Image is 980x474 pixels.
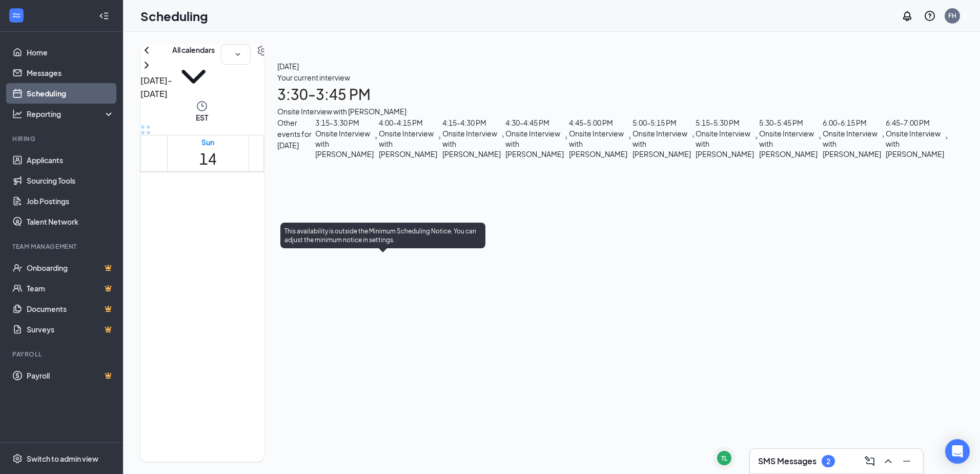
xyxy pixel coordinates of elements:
[27,191,114,211] a: Job Postings
[27,170,114,191] a: Sourcing Tools
[944,117,949,159] svg: ChevronRight
[691,117,696,159] svg: ChevronRight
[864,455,876,467] svg: ComposeMessage
[280,223,485,248] div: This availability is outside the Minimum Scheduling Notice. You can adjust the minimum notice in ...
[948,11,956,20] div: FH
[564,117,569,159] svg: ChevronRight
[27,319,114,340] a: SurveysCrown
[569,128,627,159] div: Onsite Interview with [PERSON_NAME]
[140,7,208,25] h1: Scheduling
[901,10,913,22] svg: Notifications
[199,148,217,170] h1: 14
[759,117,818,128] div: 5:30 - 5:45 PM
[234,50,242,58] svg: ChevronDown
[257,44,269,56] svg: Settings
[632,128,691,159] div: Onsite Interview with [PERSON_NAME]
[257,44,269,100] a: Settings
[197,135,219,171] a: September 14, 2025
[196,100,208,112] svg: Clock
[277,106,949,117] div: Onsite Interview with [PERSON_NAME]
[12,453,23,464] svg: Settings
[27,258,114,278] a: OnboardingCrown
[12,109,23,119] svg: Analysis
[27,63,114,83] a: Messages
[277,117,316,159] div: Other events for [DATE]
[12,242,112,251] div: Team Management
[27,150,114,170] a: Applicants
[277,61,949,72] span: [DATE]
[27,278,114,299] a: TeamCrown
[315,117,374,128] div: 3:15 - 3:30 PM
[505,128,564,159] div: Onsite Interview with [PERSON_NAME]
[12,134,112,143] div: Hiring
[379,128,437,159] div: Onsite Interview with [PERSON_NAME]
[823,117,881,128] div: 6:00 - 6:15 PM
[277,72,949,83] div: Your current interview
[27,83,114,104] a: Scheduling
[442,128,501,159] div: Onsite Interview with [PERSON_NAME]
[140,44,153,56] svg: ChevronLeft
[758,456,816,467] h3: SMS Messages
[759,128,818,159] div: Onsite Interview with [PERSON_NAME]
[881,117,886,159] svg: ChevronRight
[27,365,114,386] a: PayrollCrown
[27,42,114,63] a: Home
[754,117,759,159] svg: ChevronRight
[501,117,506,159] svg: ChevronRight
[899,453,915,469] button: Minimize
[945,439,970,464] div: Open Intercom Messenger
[27,211,114,232] a: Talent Network
[379,117,437,128] div: 4:00 - 4:15 PM
[696,128,754,159] div: Onsite Interview with [PERSON_NAME]
[862,453,878,469] button: ComposeMessage
[27,109,115,119] div: Reporting
[924,10,936,22] svg: QuestionInfo
[140,59,153,71] svg: ChevronRight
[880,453,896,469] button: ChevronUp
[140,74,172,100] h3: [DATE] - [DATE]
[886,117,944,128] div: 6:45 - 7:00 PM
[196,112,208,123] span: EST
[632,117,691,128] div: 5:00 - 5:15 PM
[882,455,894,467] svg: ChevronUp
[569,117,627,128] div: 4:45 - 5:00 PM
[172,55,215,98] svg: ChevronDown
[277,83,949,106] h1: 3:30 - 3:45 PM
[721,454,727,463] div: TL
[818,117,823,159] svg: ChevronRight
[12,350,112,359] div: Payroll
[11,10,22,21] svg: WorkstreamLogo
[315,128,374,159] div: Onsite Interview with [PERSON_NAME]
[27,453,98,464] div: Switch to admin view
[99,11,109,21] svg: Collapse
[901,455,913,467] svg: Minimize
[199,136,217,148] div: Sun
[505,117,564,128] div: 4:30 - 4:45 PM
[374,117,379,159] svg: ChevronRight
[627,117,632,159] svg: ChevronRight
[442,117,501,128] div: 4:15 - 4:30 PM
[172,44,215,98] button: All calendarsChevronDown
[823,128,881,159] div: Onsite Interview with [PERSON_NAME]
[27,299,114,319] a: DocumentsCrown
[886,128,944,159] div: Onsite Interview with [PERSON_NAME]
[437,117,442,159] svg: ChevronRight
[696,117,754,128] div: 5:15 - 5:30 PM
[826,457,830,466] div: 2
